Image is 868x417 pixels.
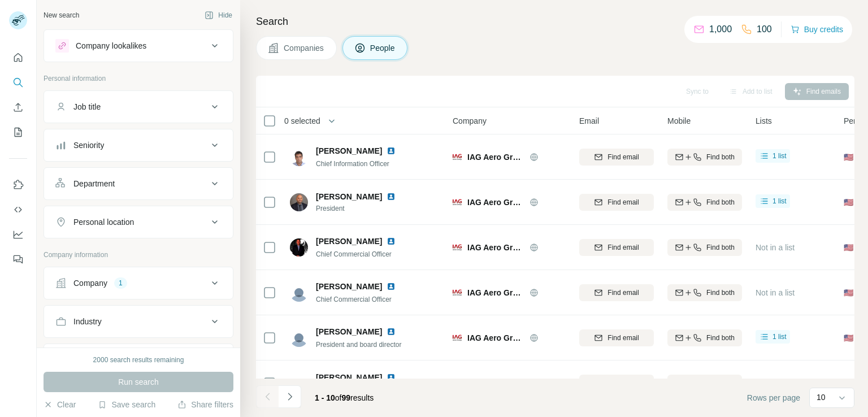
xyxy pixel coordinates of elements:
[284,42,325,54] span: Companies
[315,393,335,402] span: 1 - 10
[316,236,382,247] span: [PERSON_NAME]
[9,122,27,142] button: My lists
[453,198,462,207] img: Logo of IAG Aero Group
[387,146,396,155] img: LinkedIn logo
[9,199,27,220] button: Use Surfe API
[256,14,854,29] h4: Search
[290,148,308,166] img: Avatar
[747,392,800,403] span: Rows per page
[290,284,308,302] img: Avatar
[44,346,233,373] button: HQ location
[9,72,27,93] button: Search
[387,282,396,291] img: LinkedIn logo
[290,238,308,257] img: Avatar
[579,149,654,166] button: Find email
[579,115,599,127] span: Email
[44,250,233,260] p: Company information
[844,242,853,253] span: 🇺🇸
[316,250,392,258] span: Chief Commercial Officer
[316,341,401,349] span: President and board director
[342,393,351,402] span: 99
[579,194,654,211] button: Find email
[844,332,853,344] span: 🇺🇸
[844,151,853,163] span: 🇺🇸
[579,375,654,392] button: Find email
[316,326,382,337] span: [PERSON_NAME]
[9,47,27,68] button: Quick start
[467,151,524,163] span: IAG Aero Group
[73,178,115,189] div: Department
[607,288,639,298] span: Find email
[467,197,524,208] span: IAG Aero Group
[706,333,735,343] span: Find both
[9,224,27,245] button: Dashboard
[9,97,27,118] button: Enrich CSV
[607,152,639,162] span: Find email
[316,281,382,292] span: [PERSON_NAME]
[607,242,639,253] span: Find email
[467,242,524,253] span: IAG Aero Group
[453,379,462,388] img: Logo of IAG Aero Group
[709,23,732,36] p: 1,000
[44,32,233,59] button: Company lookalikes
[667,375,742,392] button: Find both
[791,21,843,37] button: Buy credits
[387,237,396,246] img: LinkedIn logo
[387,192,396,201] img: LinkedIn logo
[667,239,742,256] button: Find both
[9,175,27,195] button: Use Surfe on LinkedIn
[706,378,735,388] span: Find both
[370,42,396,54] span: People
[667,149,742,166] button: Find both
[467,377,524,389] span: IAG Aero Group
[579,329,654,346] button: Find email
[387,327,396,336] img: LinkedIn logo
[756,243,795,252] span: Not in a list
[315,393,374,402] span: results
[335,393,342,402] span: of
[316,372,382,383] span: [PERSON_NAME]
[607,378,639,388] span: Find email
[44,73,233,84] p: Personal information
[316,203,409,214] span: President
[44,170,233,197] button: Department
[73,277,107,289] div: Company
[316,191,382,202] span: [PERSON_NAME]
[316,146,382,155] span: [PERSON_NAME]
[44,93,233,120] button: Job title
[453,288,462,297] img: Logo of IAG Aero Group
[467,332,524,344] span: IAG Aero Group
[706,197,735,207] span: Find both
[667,284,742,301] button: Find both
[817,392,826,403] p: 10
[607,197,639,207] span: Find email
[756,288,795,297] span: Not in a list
[757,23,772,36] p: 100
[453,243,462,252] img: Logo of IAG Aero Group
[197,7,240,24] button: Hide
[706,152,735,162] span: Find both
[114,278,127,288] div: 1
[73,140,104,151] div: Seniority
[453,333,462,342] img: Logo of IAG Aero Group
[73,316,102,327] div: Industry
[579,284,654,301] button: Find email
[44,308,233,335] button: Industry
[44,10,79,20] div: New search
[667,329,742,346] button: Find both
[279,385,301,408] button: Navigate to next page
[467,287,524,298] span: IAG Aero Group
[844,287,853,298] span: 🇺🇸
[706,242,735,253] span: Find both
[9,249,27,270] button: Feedback
[98,399,155,410] button: Save search
[290,374,308,392] img: Avatar
[44,208,233,236] button: Personal location
[667,115,691,127] span: Mobile
[387,373,396,382] img: LinkedIn logo
[607,333,639,343] span: Find email
[756,115,772,127] span: Lists
[316,296,392,303] span: Chief Commercial Officer
[44,399,76,410] button: Clear
[76,40,146,51] div: Company lookalikes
